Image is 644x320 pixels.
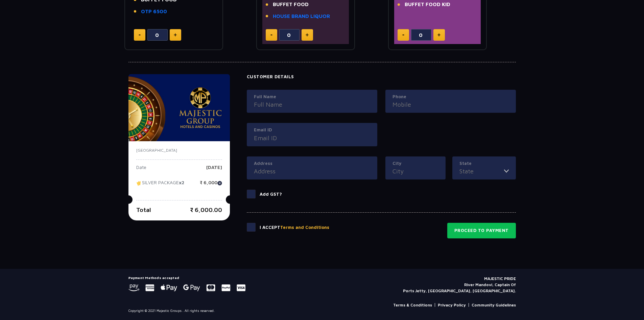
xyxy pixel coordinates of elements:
[392,93,509,100] label: Phone
[136,180,184,190] p: SILVER PACKAGE
[174,33,177,37] img: plus
[254,160,370,167] label: Address
[392,100,509,109] input: Mobile
[447,223,516,238] button: Proceed to Payment
[128,276,245,280] h5: Payment Methods accepted
[136,165,146,175] p: Date
[254,100,370,109] input: Full Name
[128,308,215,313] p: Copyright © 2021 Majestic Groups . All rights reserved.
[254,167,370,176] input: Address
[273,1,309,8] span: BUFFET FOOD
[306,33,309,37] img: plus
[260,191,282,198] p: Add GST?
[437,33,440,37] img: plus
[128,74,230,141] img: majesticPride-banner
[254,133,370,143] input: Email ID
[393,302,432,308] a: Terms & Conditions
[402,35,404,36] img: minus
[472,302,516,308] a: Community Guidelines
[247,74,516,80] h4: Customer Details
[392,167,438,176] input: City
[254,127,370,133] label: Email ID
[280,224,329,231] button: Terms and Conditions
[273,13,330,20] a: HOUSE BRAND LIQUOR
[403,276,516,294] p: MAJESTIC PRIDE River Mandovi, Captain Of Ports Jetty, [GEOGRAPHIC_DATA], [GEOGRAPHIC_DATA].
[270,35,272,36] img: minus
[254,93,370,100] label: Full Name
[405,1,450,8] span: BUFFET FOOD KID
[459,160,509,167] label: State
[200,180,222,190] p: ₹ 6,000
[504,167,509,176] img: toggler icon
[136,180,142,186] img: tikcet
[139,35,141,36] img: minus
[141,8,167,16] a: OTP 6500
[190,205,222,214] p: ₹ 6,000.00
[459,167,504,176] input: State
[260,224,329,231] p: I Accept
[136,205,151,214] p: Total
[136,147,222,153] p: [GEOGRAPHIC_DATA]
[206,165,222,175] p: [DATE]
[438,302,466,308] a: Privacy Policy
[179,180,184,186] strong: x2
[392,160,438,167] label: City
